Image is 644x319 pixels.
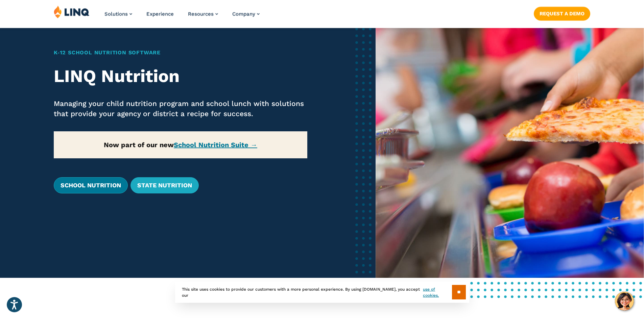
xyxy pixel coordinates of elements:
[146,11,174,17] a: Experience
[188,11,218,17] a: Resources
[104,5,260,28] nav: Primary Navigation
[174,141,257,149] a: School Nutrition Suite →
[104,11,128,17] span: Solutions
[232,11,260,17] a: Company
[534,7,590,20] a: Request a Demo
[615,292,634,311] button: Hello, have a question? Let’s chat.
[130,177,199,193] a: State Nutrition
[54,49,308,57] h1: K‑12 School Nutrition Software
[104,11,132,17] a: Solutions
[54,99,308,119] p: Managing your child nutrition program and school lunch with solutions that provide your agency or...
[175,282,469,303] div: This site uses cookies to provide our customers with a more personal experience. By using [DOMAIN...
[104,141,257,149] strong: Now part of our new
[423,286,452,298] a: use of cookies.
[54,177,128,193] a: School Nutrition
[232,11,255,17] span: Company
[54,66,180,86] strong: LINQ Nutrition
[54,5,90,18] img: LINQ | K‑12 Software
[188,11,214,17] span: Resources
[534,5,590,20] nav: Button Navigation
